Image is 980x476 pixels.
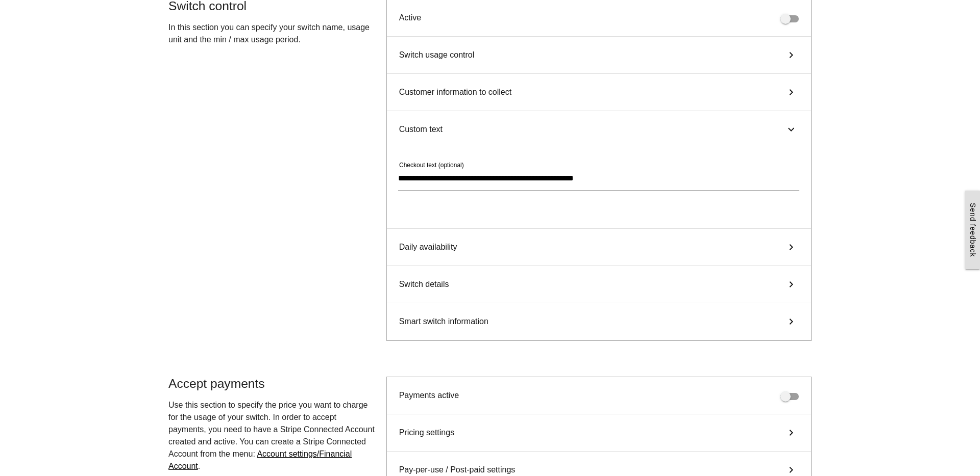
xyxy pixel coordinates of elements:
span: Custom text [399,123,443,136]
i: keyboard_arrow_right [783,86,799,98]
span: Accept payments [168,377,265,390]
span: Daily availability [399,241,457,253]
i: keyboard_arrow_right [783,315,799,328]
p: . [168,399,376,472]
p: In this section you can specify your switch name, usage unit and the min / max usage period. [168,21,376,46]
i: keyboard_arrow_right [785,122,797,137]
span: Use this section to specify the price you want to charge for the usage of your switch. In order t... [168,401,375,458]
i: keyboard_arrow_right [783,241,799,253]
i: keyboard_arrow_right [783,464,799,476]
span: Customer information to collect [399,86,512,98]
i: keyboard_arrow_right [783,49,799,61]
span: Payments active [399,391,459,400]
i: keyboard_arrow_right [783,427,799,439]
span: Pricing settings [399,427,455,439]
a: Send feedback [965,191,980,269]
i: keyboard_arrow_right [783,278,799,290]
span: Account settings [257,449,316,458]
span: Smart switch information [399,315,488,328]
span: Switch details [399,278,449,290]
a: / [168,449,352,470]
label: Checkout text (optional) [399,161,464,170]
span: Pay-per-use / Post-paid settings [399,464,516,476]
span: Active [399,13,422,22]
span: Switch usage control [399,49,475,61]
